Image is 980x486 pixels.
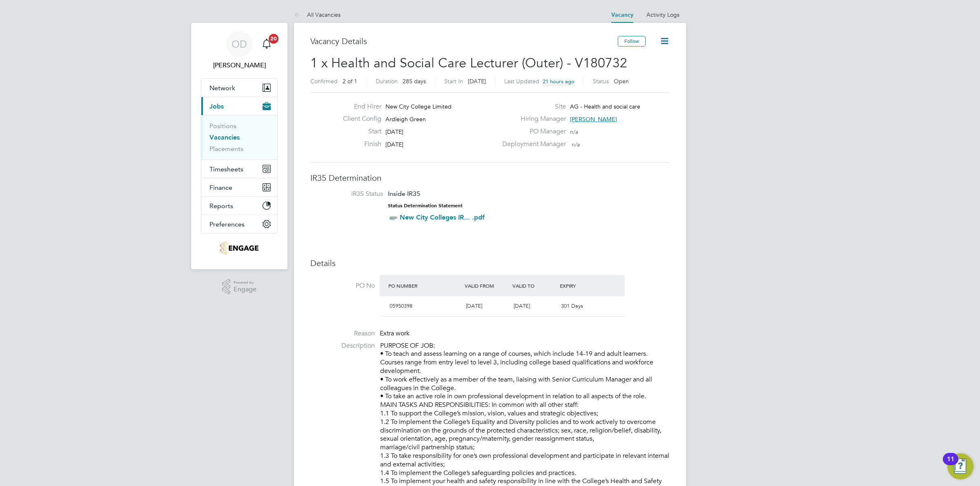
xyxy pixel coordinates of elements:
span: Ollie Dart [201,60,278,70]
span: 05950398 [390,302,412,309]
label: Confirmed [310,78,338,85]
label: Reason [310,329,375,338]
div: Valid From [463,278,510,293]
button: Jobs [201,97,277,115]
div: Valid To [510,278,558,293]
label: Site [497,102,566,111]
span: 20 [269,34,278,44]
span: Preferences [209,220,245,228]
span: Extra work [380,329,410,337]
button: Open Resource Center, 11 new notifications [947,453,973,479]
span: 1 x Health and Social Care Lecturer (Outer) - V180732 [310,55,627,71]
label: Start In [444,78,463,85]
a: All Vacancies [294,11,341,18]
a: Go to home page [201,242,278,255]
a: OD[PERSON_NAME] [201,31,278,70]
span: [DATE] [468,78,486,85]
div: Expiry [558,278,606,293]
strong: Status Determination Statement [388,203,463,209]
span: Inside IR35 [388,190,420,198]
a: Placements [209,145,243,153]
div: PO Number [386,278,463,293]
label: Status [593,78,609,85]
span: [DATE] [385,128,403,135]
button: Timesheets [201,160,277,178]
span: 21 hours ago [543,78,575,85]
nav: Main navigation [191,23,287,269]
a: Powered byEngage [222,279,257,295]
h3: Vacancy Details [310,36,618,47]
span: n/a [572,141,580,148]
label: PO No [310,282,375,290]
img: jambo-logo-retina.png [220,242,258,255]
button: Preferences [201,215,277,233]
span: Engage [234,286,256,293]
span: Powered by [234,279,256,286]
span: Timesheets [209,165,243,173]
div: Jobs [201,115,277,160]
a: Positions [209,122,236,130]
span: 2 of 1 [343,78,357,85]
a: 20 [258,31,275,57]
label: Last Updated [504,78,539,85]
span: Finance [209,184,232,191]
span: OD [232,39,247,49]
span: [PERSON_NAME] [570,115,617,123]
button: Follow [618,36,646,47]
span: Reports [209,202,233,210]
h3: Details [310,258,670,269]
a: Vacancies [209,133,240,141]
div: 11 [947,459,954,470]
span: [DATE] [385,141,403,148]
span: AG - Health and social care [570,103,640,110]
label: Duration [376,78,398,85]
label: Client Config [336,115,381,123]
span: Jobs [209,102,224,110]
label: PO Manager [497,127,566,136]
label: Description [310,342,375,350]
span: [DATE] [514,302,530,309]
span: [DATE] [466,302,482,309]
span: Ardleigh Green [385,115,426,123]
span: Open [614,78,629,85]
a: New City Colleges IR... .pdf [400,213,485,221]
span: 301 Days [561,302,583,309]
label: Start [336,127,381,136]
button: Finance [201,178,277,196]
label: Finish [336,140,381,149]
label: IR35 Status [318,190,383,198]
span: 285 days [403,78,426,85]
button: Reports [201,197,277,215]
span: Network [209,84,235,92]
a: Vacancy [611,11,633,18]
span: New City College Limited [385,103,452,110]
h3: IR35 Determination [310,173,670,183]
label: Hiring Manager [497,115,566,123]
button: Network [201,79,277,97]
label: End Hirer [336,102,381,111]
span: n/a [570,128,578,135]
a: Activity Logs [646,11,679,18]
label: Deployment Manager [497,140,566,149]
